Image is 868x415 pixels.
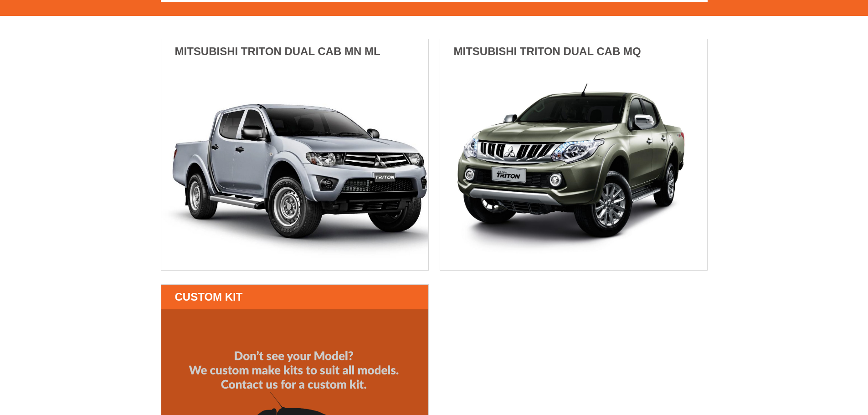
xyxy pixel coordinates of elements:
[161,39,428,64] h3: Mitsubishi Triton Dual Cab Mn ML
[161,39,428,270] a: Mitsubishi Triton Dual Cab Mn ML
[440,39,707,64] h3: Mitsubishi Triton Dual Cab MQ
[161,285,428,309] h3: Custom Kit
[440,39,707,270] a: Mitsubishi Triton Dual Cab MQ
